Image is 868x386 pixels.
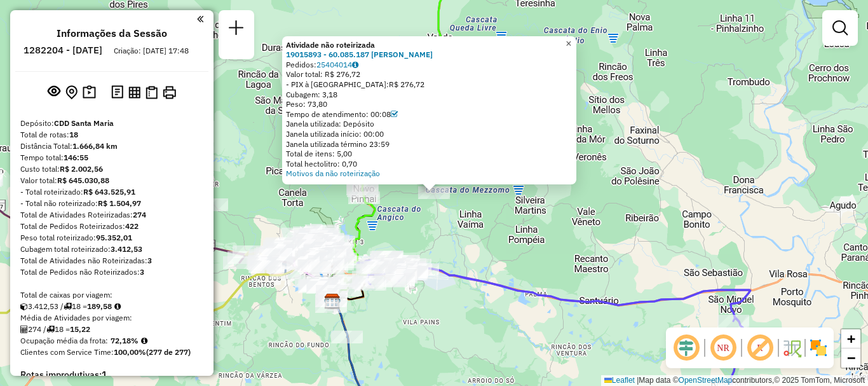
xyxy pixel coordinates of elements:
[389,79,424,89] span: R$ 276,72
[841,348,860,368] a: Zoom out
[87,301,112,311] strong: 189,58
[125,221,139,231] strong: 422
[561,36,576,52] a: Close popup
[45,82,63,102] button: Exibir sessão original
[64,303,72,310] i: Total de rotas
[20,244,203,255] div: Cubagem total roteirizado:
[197,11,203,26] a: Clique aqui para minimizar o painel
[83,187,135,196] strong: R$ 643.525,91
[391,109,398,119] a: Com service time
[109,45,194,57] div: Criação: [DATE] 17:48
[224,15,249,44] a: Nova sessão e pesquisa
[147,256,152,265] strong: 3
[111,336,139,345] strong: 72,18%
[566,38,571,49] span: ×
[745,333,775,363] span: Exibir rótulo
[20,209,203,221] div: Total de Atividades Roteirizadas:
[286,40,375,50] strong: Atividade não roteirizada
[601,375,868,386] div: Map data © contributors,© 2025 TomTom, Microsoft
[679,376,733,385] a: OpenStreetMap
[286,90,573,100] div: Cubagem: 3,18
[133,210,146,219] strong: 274
[20,175,203,186] div: Valor total:
[827,15,853,41] a: Exibir filtros
[20,118,203,129] div: Depósito:
[20,289,203,301] div: Total de caixas por viagem:
[20,255,203,266] div: Total de Atividades não Roteirizadas:
[286,139,573,149] div: Janela utilizada término 23:59
[20,141,203,152] div: Distância Total:
[841,329,860,348] a: Zoom in
[20,232,203,244] div: Peso total roteirizado:
[352,61,358,69] i: Observações
[847,350,855,366] span: −
[20,324,203,335] div: 274 / 18 =
[102,369,107,380] strong: 1
[286,79,573,90] div: - PIX à [GEOGRAPHIC_DATA]:
[60,164,103,174] strong: R$ 2.002,56
[63,83,80,102] button: Centralizar mapa no depósito ou ponto de apoio
[54,118,114,128] strong: CDD Santa Maria
[70,324,90,334] strong: 15,22
[111,244,142,254] strong: 3.412,53
[286,159,573,169] div: Total hectolitro: 0,70
[143,83,160,102] button: Visualizar Romaneio
[782,338,802,358] img: Fluxo de ruas
[109,83,126,102] button: Logs desbloquear sessão
[20,369,203,380] h4: Rotas improdutivas:
[286,149,573,159] div: Total de itens: 5,00
[708,333,738,363] span: Ocultar NR
[316,60,358,69] a: 25404014
[20,336,108,345] span: Ocupação média da frota:
[286,109,573,120] div: Tempo de atendimento: 00:08
[286,99,573,109] div: Peso: 73,80
[146,347,191,357] strong: (277 de 277)
[286,129,573,139] div: Janela utilizada início: 00:00
[64,153,88,162] strong: 146:55
[72,141,118,151] strong: 1.666,84 km
[286,119,573,129] div: Janela utilizada: Depósito
[24,45,102,56] h6: 1282204 - [DATE]
[20,221,203,232] div: Total de Pedidos Roteirizados:
[141,337,147,345] em: Média calculada utilizando a maior ocupação (%Peso ou %Cubagem) de cada rota da sessão. Rotas cro...
[604,376,635,385] a: Leaflet
[20,303,28,310] i: Cubagem total roteirizado
[324,293,341,310] img: CDD Santa Maria
[20,186,203,198] div: - Total roteirizado:
[98,198,141,208] strong: R$ 1.504,97
[286,69,573,79] div: Valor total: R$ 276,72
[20,163,203,175] div: Custo total:
[20,326,28,333] i: Total de Atividades
[20,347,114,357] span: Clientes com Service Time:
[126,83,143,100] button: Visualizar relatório de Roteirização
[96,233,132,242] strong: 95.352,01
[57,27,167,39] h4: Informações da Sessão
[114,347,146,357] strong: 100,00%
[286,60,573,70] div: Pedidos:
[160,83,179,102] button: Imprimir Rotas
[808,338,829,358] img: Exibir/Ocultar setores
[69,130,78,139] strong: 18
[20,152,203,163] div: Tempo total:
[114,303,121,310] i: Meta Caixas/viagem: 162,77 Diferença: 26,81
[20,266,203,278] div: Total de Pedidos não Roteirizados:
[418,186,450,199] div: Atividade não roteirizada - 60.085.187 HENRIQUE FASSINATO SANMARTIN
[46,326,55,333] i: Total de rotas
[140,267,144,277] strong: 3
[637,376,639,385] span: |
[286,169,380,178] a: Motivos da não roteirização
[286,50,433,59] a: 19015893 - 60.085.187 [PERSON_NAME]
[80,83,98,102] button: Painel de Sugestão
[671,333,702,363] span: Ocultar deslocamento
[20,198,203,209] div: - Total não roteirizado:
[20,312,203,324] div: Média de Atividades por viagem:
[57,176,109,185] strong: R$ 645.030,88
[847,331,855,347] span: +
[20,129,203,141] div: Total de rotas:
[20,301,203,312] div: 3.412,53 / 18 =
